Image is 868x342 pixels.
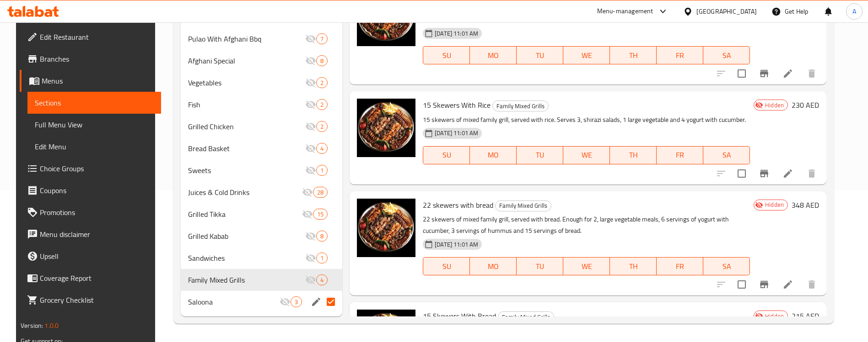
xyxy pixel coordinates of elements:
[316,33,328,44] div: items
[188,165,305,176] span: Sweets
[703,146,750,164] button: SA
[792,99,819,111] h6: 230 AED
[317,232,327,241] span: 8
[42,75,154,86] span: Menus
[40,53,154,64] span: Branches
[703,46,750,64] button: SA
[427,148,466,162] span: SU
[305,121,316,132] svg: Inactive section
[657,46,703,64] button: FR
[188,231,305,242] span: Grilled Kabab
[188,99,305,110] span: Fish
[20,267,161,289] a: Coverage Report
[782,168,793,179] a: Edit menu item
[732,275,751,294] span: Select to update
[305,55,316,66] svg: Inactive section
[753,274,775,295] button: Branch-specific-item
[35,141,154,152] span: Edit Menu
[470,146,517,164] button: MO
[801,274,823,295] button: delete
[181,225,342,247] div: Grilled Kabab8
[40,229,154,240] span: Menu disclaimer
[792,310,819,322] h6: 215 AED
[567,49,606,62] span: WE
[181,137,342,159] div: Bread Basket4
[302,209,313,220] svg: Inactive section
[431,240,482,249] span: [DATE] 11:01 AM
[761,200,787,209] span: Hidden
[493,101,548,111] span: Family Mixed Grills
[313,188,327,197] span: 28
[40,32,154,42] span: Edit Restaurant
[567,260,606,273] span: WE
[188,55,305,66] span: Afghani Special
[357,99,415,157] img: 15 Skewers With Rice
[614,148,653,162] span: TH
[305,231,316,242] svg: Inactive section
[317,254,327,263] span: 1
[27,136,161,158] a: Edit Menu
[423,46,470,64] button: SU
[317,122,327,131] span: 2
[474,260,513,273] span: MO
[188,77,305,88] span: Vegetables
[40,163,154,174] span: Choice Groups
[317,35,327,43] span: 7
[517,146,563,164] button: TU
[423,146,470,164] button: SU
[732,64,751,83] span: Select to update
[305,165,316,176] svg: Inactive section
[498,311,554,322] div: Family Mixed Grills
[316,143,328,154] div: items
[305,253,316,263] svg: Inactive section
[21,320,43,331] span: Version:
[27,92,161,114] a: Sections
[495,200,551,211] div: Family Mixed Grills
[520,49,560,62] span: TU
[707,148,746,162] span: SA
[610,46,657,64] button: TH
[20,26,161,48] a: Edit Restaurant
[470,257,517,275] button: MO
[317,100,327,109] span: 2
[40,207,154,218] span: Promotions
[423,98,491,112] span: 15 Skewers With Rice
[40,295,154,305] span: Grocery Checklist
[20,48,161,70] a: Branches
[305,143,316,154] svg: Inactive section
[696,6,757,16] div: [GEOGRAPHIC_DATA]
[188,33,305,44] span: Pulao With Afghani Bbq
[660,49,700,62] span: FR
[597,6,653,17] div: Menu-management
[614,49,653,62] span: TH
[732,164,751,183] span: Select to update
[317,79,327,87] span: 2
[423,257,470,275] button: SU
[474,148,513,162] span: MO
[40,251,154,262] span: Upsell
[181,28,342,50] div: Pulao With Afghani Bbq7
[316,253,328,263] div: items
[188,187,302,198] span: Juices & Cold Drinks
[563,257,610,275] button: WE
[181,50,342,72] div: Afghani Special8
[782,279,793,290] a: Edit menu item
[474,49,513,62] span: MO
[181,269,342,291] div: Family Mixed Grills4
[563,46,610,64] button: WE
[35,119,154,130] span: Full Menu View
[753,63,775,84] button: Branch-specific-item
[181,72,342,94] div: Vegetables2
[188,143,305,154] span: Bread Basket
[498,312,554,322] span: Family Mixed Grills
[188,274,305,285] span: Family Mixed Grills
[317,144,327,153] span: 4
[610,257,657,275] button: TH
[852,6,856,16] span: A
[181,203,342,225] div: Grilled Tikka15
[44,320,59,331] span: 1.0.0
